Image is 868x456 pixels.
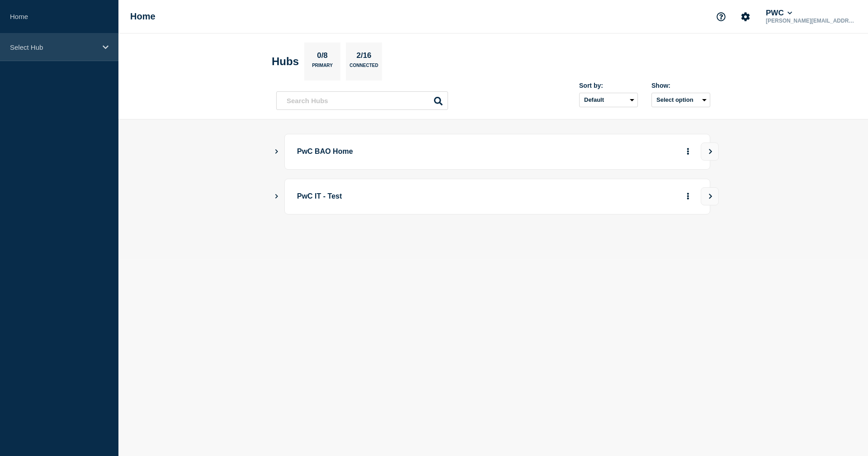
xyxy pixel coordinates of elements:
p: Connected [349,63,378,72]
h2: Hubs [272,55,299,68]
p: 0/8 [314,51,331,63]
p: PwC BAO Home [297,143,547,160]
button: More actions [682,143,694,160]
div: Show: [651,82,710,89]
p: Select Hub [10,43,97,51]
p: Primary [312,63,333,72]
select: Sort by [579,93,638,107]
p: 2/16 [353,51,375,63]
h1: Home [130,11,156,22]
input: Search Hubs [276,91,448,110]
div: Sort by: [579,82,638,89]
button: Show Connected Hubs [274,148,279,155]
p: PwC IT - Test [297,188,547,205]
button: Show Connected Hubs [274,193,279,200]
button: More actions [682,188,694,205]
button: Support [712,7,731,26]
button: Select option [651,93,710,107]
button: PWC [764,9,794,18]
button: View [701,187,719,205]
button: View [701,142,719,161]
p: [PERSON_NAME][EMAIL_ADDRESS][PERSON_NAME][DOMAIN_NAME] [764,18,858,24]
button: Account settings [736,7,755,26]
